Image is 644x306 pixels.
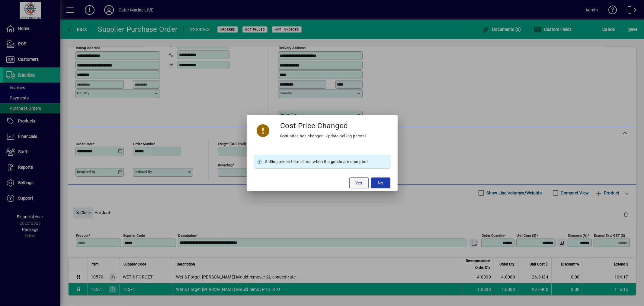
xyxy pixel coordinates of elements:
button: No [371,177,390,188]
span: Yes [356,180,362,186]
div: Cost price has changed. Update selling prices? [280,132,367,140]
button: Yes [349,177,369,188]
h3: Cost Price Changed [280,121,348,130]
span: No [378,180,383,186]
span: Selling prices take effect when the goods are receipted [265,158,368,165]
